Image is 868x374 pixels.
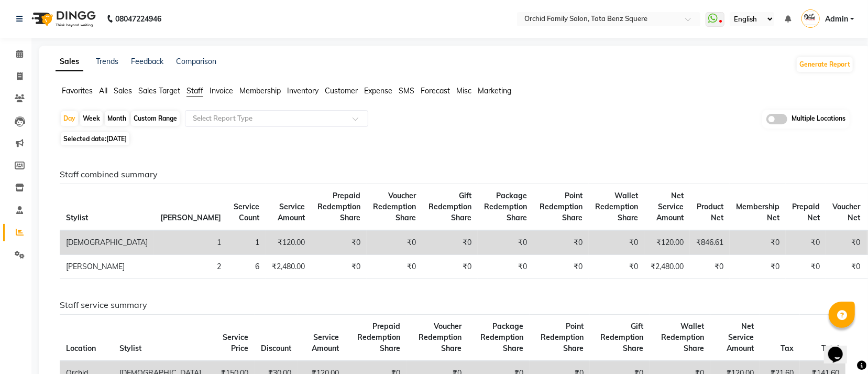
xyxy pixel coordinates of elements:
td: 1 [154,230,227,255]
span: Gift Redemption Share [600,322,643,353]
span: Stylist [66,213,88,222]
td: ₹0 [311,255,367,279]
td: ₹0 [311,230,367,255]
span: Selected date: [61,132,129,145]
td: ₹0 [730,255,786,279]
td: ₹120.00 [266,230,311,255]
span: Net Service Amount [656,191,684,222]
span: Membership [239,86,281,95]
td: ₹0 [422,255,478,279]
span: Package Redemption Share [484,191,527,222]
td: ₹0 [478,255,533,279]
td: 6 [227,255,266,279]
span: Prepaid Net [792,202,820,222]
td: ₹0 [533,230,589,255]
td: ₹0 [730,230,786,255]
div: Week [80,111,103,126]
div: Custom Range [131,111,180,126]
span: Package Redemption Share [480,322,523,353]
td: 1 [227,230,266,255]
img: Admin [801,9,820,28]
b: 08047224946 [115,4,161,34]
td: ₹0 [367,255,422,279]
span: Point Redemption Share [541,322,584,353]
h6: Staff combined summary [60,169,845,179]
td: ₹0 [589,230,644,255]
span: Wallet Redemption Share [595,191,638,222]
iframe: chat widget [824,332,858,364]
span: Stylist [119,344,141,353]
span: Membership Net [736,202,779,222]
span: Staff [186,86,203,95]
td: ₹846.61 [690,230,730,255]
span: SMS [399,86,414,95]
span: Discount [261,344,291,353]
span: Service Amount [278,202,305,222]
a: Sales [56,52,83,71]
span: Inventory [287,86,318,95]
span: Total [821,344,839,353]
td: ₹0 [367,230,422,255]
span: Net Service Amount [727,322,754,353]
span: Favorites [62,86,93,95]
td: ₹0 [786,230,826,255]
td: ₹2,480.00 [266,255,311,279]
td: ₹0 [786,255,826,279]
a: Feedback [131,57,163,66]
span: Invoice [210,86,233,95]
span: [DATE] [106,135,127,143]
td: [PERSON_NAME] [60,255,154,279]
img: logo [27,4,98,34]
td: ₹0 [826,230,866,255]
span: Sales [114,86,132,95]
td: ₹0 [533,255,589,279]
td: 2 [154,255,227,279]
span: Misc [456,86,471,95]
span: Expense [364,86,392,95]
td: ₹120.00 [644,230,690,255]
span: Gift Redemption Share [428,191,471,222]
td: ₹0 [826,255,866,279]
span: Voucher Redemption Share [373,191,416,222]
span: Tax [781,344,794,353]
td: ₹2,480.00 [644,255,690,279]
button: Generate Report [797,57,853,72]
span: Voucher Redemption Share [419,322,462,353]
span: Admin [825,14,848,25]
span: Forecast [421,86,450,95]
span: Sales Target [138,86,180,95]
td: ₹0 [589,255,644,279]
a: Trends [96,57,118,66]
span: Voucher Net [832,202,860,222]
td: ₹0 [422,230,478,255]
span: Location [66,344,96,353]
span: Service Amount [312,333,339,353]
a: Comparison [176,57,216,66]
span: Marketing [478,86,511,95]
span: Customer [325,86,358,95]
span: Prepaid Redemption Share [317,191,360,222]
span: Product Net [697,202,723,222]
div: Day [61,111,78,126]
span: Multiple Locations [792,114,845,124]
span: [PERSON_NAME] [160,213,221,222]
span: Service Price [223,333,248,353]
td: ₹0 [478,230,533,255]
span: Wallet Redemption Share [661,322,704,353]
span: Service Count [234,202,259,222]
td: ₹0 [690,255,730,279]
td: [DEMOGRAPHIC_DATA] [60,230,154,255]
h6: Staff service summary [60,300,845,310]
span: Prepaid Redemption Share [357,322,400,353]
div: Month [105,111,129,126]
span: All [99,86,107,95]
span: Point Redemption Share [540,191,583,222]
